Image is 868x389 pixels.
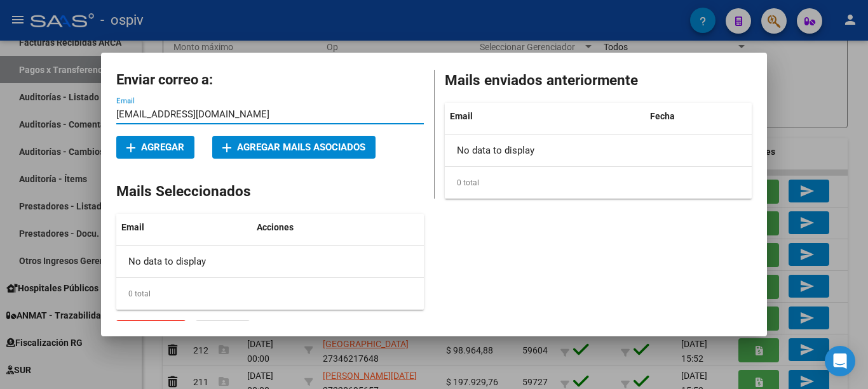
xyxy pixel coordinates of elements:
[825,346,855,376] div: Open Intercom Messenger
[116,278,424,310] div: 0 total
[121,222,144,232] span: Email
[445,167,752,199] div: 0 total
[116,214,252,241] datatable-header-cell: Email
[116,68,424,92] h2: Enviar correo a:
[222,142,365,153] span: Agregar mails asociados
[252,214,328,241] datatable-header-cell: Acciones
[116,246,328,277] div: No data to display
[116,181,424,202] h2: Mails Seleccionados
[645,103,747,130] datatable-header-cell: Fecha
[257,222,294,232] span: Acciones
[212,136,376,159] button: Agregar mails asociados
[196,320,250,343] button: Enviar
[219,140,234,155] mat-icon: add
[123,140,139,155] mat-icon: add
[116,136,194,159] button: Agregar
[116,320,186,343] button: Cancelar
[650,111,675,121] span: Fecha
[126,142,184,153] span: Agregar
[445,103,645,130] datatable-header-cell: Email
[450,111,473,121] span: Email
[445,70,752,91] h2: Mails enviados anteriormente
[445,135,747,166] div: No data to display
